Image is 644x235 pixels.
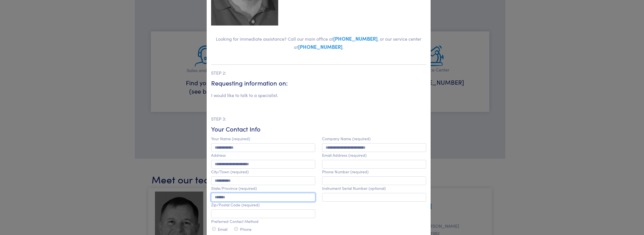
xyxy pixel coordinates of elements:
[211,202,260,207] label: Zip/Postal Code (required)
[211,219,259,224] label: Preferred Contact Method
[211,79,426,87] h6: Requesting information on:
[218,227,227,232] label: Email
[211,115,426,123] p: STEP 3:
[322,136,371,141] label: Company Name (required)
[211,136,250,141] label: Your Name (required)
[240,227,252,232] label: Phone
[211,92,278,99] li: I would like to talk to a specialist.
[211,69,426,77] p: STEP 2:
[211,186,257,191] label: State/Province (required)
[211,169,249,174] label: City/Town (required)
[333,35,378,42] a: [PHONE_NUMBER]
[322,186,386,191] label: Instrument Serial Number (optional)
[322,169,369,174] label: Phone Number (required)
[211,34,426,51] p: Looking for immediate assistance? Call our main office at , or our service center at .
[322,153,367,158] label: Email Address (required)
[211,153,226,158] label: Address
[211,125,426,133] h6: Your Contact Info
[298,43,342,50] a: [PHONE_NUMBER]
